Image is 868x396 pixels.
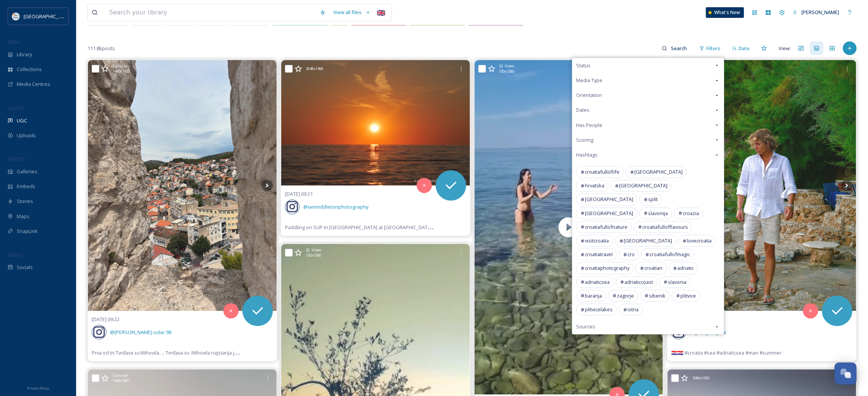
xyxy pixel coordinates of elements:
[801,9,839,16] span: [PERSON_NAME]
[576,323,595,330] span: Sources
[628,251,635,258] span: cro
[650,251,690,258] span: croatiafullofmagic
[649,292,666,299] span: sibenik
[105,4,316,21] input: Search your library
[17,81,50,88] span: Media Centres
[306,253,321,258] span: 720 x 1280
[8,105,24,111] span: COLLECT
[706,7,744,18] a: What's New
[505,63,514,69] span: Video
[17,183,35,190] span: Embeds
[17,264,33,271] span: Socials
[17,132,36,139] span: Uploads
[683,210,699,217] span: croazia
[576,62,591,69] span: Status
[585,265,629,272] span: croatiaphotography
[576,92,602,99] span: Orientation
[576,136,593,144] span: Scoring
[585,292,602,299] span: baranja
[8,39,21,45] span: MEDIA
[306,66,323,71] span: 2048 x 1366
[303,203,369,210] span: @ ianmiddletonphotography
[624,237,672,244] span: [GEOGRAPHIC_DATA]
[706,45,720,52] span: Filters
[113,378,130,383] span: 1440 x 1801
[475,60,663,394] img: thumbnail
[499,69,514,74] span: 720 x 1280
[667,41,692,56] input: Search
[17,168,37,175] span: Galleries
[8,252,23,258] span: SOCIALS
[667,60,856,311] img: 🇭🇷🇭🇷 #croatia #sea #adriaticsea #man #summer
[17,117,27,124] span: UGC
[680,292,696,299] span: plitvice
[677,265,694,272] span: adriatic
[585,196,633,203] span: [GEOGRAPHIC_DATA]
[692,375,709,381] span: 1080 x 1350
[576,122,602,129] span: Has People
[312,247,321,253] span: Video
[285,190,313,197] span: [DATE] 09:21
[671,349,782,356] span: 🇭🇷🇭🇷 #croatia #sea #adriaticsea #man #summer
[27,383,49,392] a: Privacy Policy
[113,373,128,378] span: Carousel
[779,45,791,52] span: View:
[648,210,668,217] span: slavonija
[585,210,633,217] span: [GEOGRAPHIC_DATA]
[374,6,388,19] div: 🇬🇧
[585,251,613,258] span: croatiatravel
[113,63,128,69] span: Carousel
[585,279,610,286] span: adriaticsea
[27,386,49,391] span: Privacy Policy
[17,198,33,205] span: Stories
[12,13,20,20] img: HTZ_logo_EN.svg
[92,349,731,356] span: Prva od tri Tvrđava sv.Mihovila…. Tvrđava sv. Mihovila najstarija je i najznačajnija šibenska tvr...
[475,60,663,394] video: ❤️🏐🇭🇷💙 . 📽 Nena Bradarić . . . . . . #volejbal #volleyball #dog #adriatic #croatia #slnko #leto #...
[644,265,663,272] span: croatian
[24,13,72,20] span: [GEOGRAPHIC_DATA]
[835,363,857,385] button: Open Chat
[585,223,628,231] span: croatiafullofnature
[739,45,750,52] span: Date
[88,45,115,52] span: 111.8k posts
[642,223,688,231] span: croatiafullofflavours
[585,237,609,244] span: visitcroatia
[585,168,620,176] span: croatiafulloflife
[585,306,613,313] span: plitvicelakes
[17,228,38,235] span: SnapLink
[617,292,634,299] span: zagorje
[624,279,653,286] span: adriaticcoast
[648,196,658,203] span: split
[668,279,686,286] span: slavonia
[634,168,683,176] span: [GEOGRAPHIC_DATA]
[17,66,42,73] span: Collections
[585,182,604,189] span: hrvatska
[8,156,25,162] span: WIDGETS
[17,51,32,58] span: Library
[113,69,130,74] span: 1440 x 1920
[687,237,712,244] span: lovecroatia
[281,60,470,186] img: Paddling on SUP in moon bay at Strunjan on the Adriatic Coast at sunset in Slovenia. canonuk EOS ...
[330,5,374,20] a: View all files
[576,151,597,158] span: Hashtags
[88,60,277,311] img: Prva od tri Tvrđava sv.Mihovila…. Tvrđava sv. Mihovila najstarija je i najznačajnija šibenska tvr...
[576,106,589,114] span: Dates
[576,77,602,84] span: Media Type
[789,5,843,20] a: [PERSON_NAME]
[17,213,29,220] span: Maps
[110,329,172,336] span: @ [PERSON_NAME].solar.98
[628,306,639,313] span: istria
[619,182,667,189] span: [GEOGRAPHIC_DATA]
[92,316,119,323] span: [DATE] 09:22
